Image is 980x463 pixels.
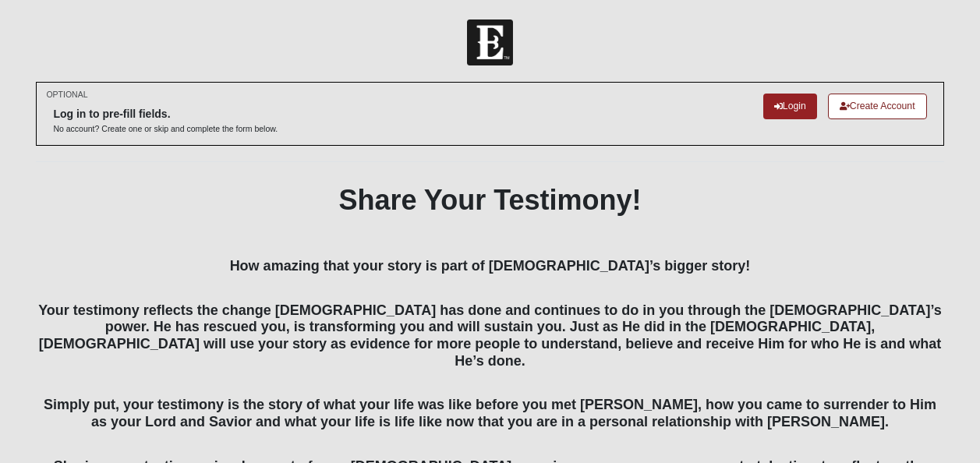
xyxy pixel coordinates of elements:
p: No account? Create one or skip and complete the form below. [53,123,278,135]
small: OPTIONAL [46,89,87,101]
h1: Share Your Testimony! [36,183,943,217]
h4: Simply put, your testimony is the story of what your life was like before you met [PERSON_NAME], ... [36,380,943,431]
h6: Log in to pre-fill fields. [53,108,278,121]
img: Church of Eleven22 Logo [467,19,513,65]
a: Create Account [828,94,927,119]
h4: How amazing that your story is part of [DEMOGRAPHIC_DATA]’s bigger story! [36,258,943,275]
h4: Your testimony reflects the change [DEMOGRAPHIC_DATA] has done and continues to do in you through... [36,285,943,369]
a: Login [763,94,817,119]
